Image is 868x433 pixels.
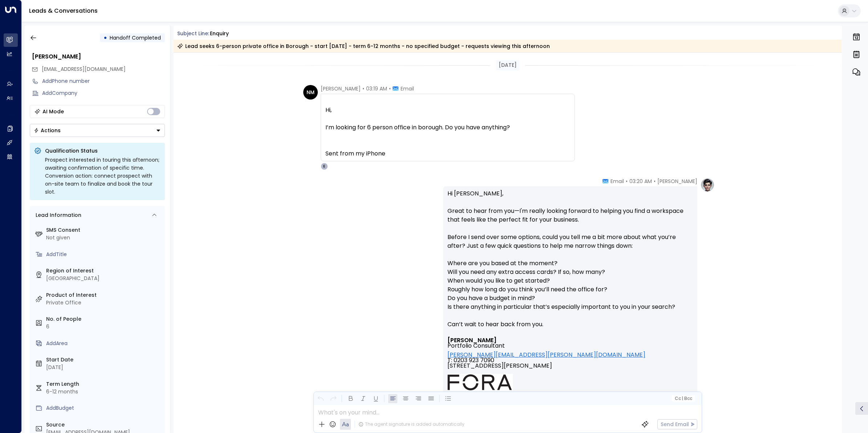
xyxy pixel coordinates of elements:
div: AddArea [46,340,162,347]
button: Cc|Bcc [672,395,695,402]
div: E [321,163,328,170]
span: | [682,396,683,401]
div: Not given [46,234,162,242]
div: Actions [34,127,61,134]
div: [GEOGRAPHIC_DATA] [46,275,162,282]
div: The agent signature is added automatically [358,421,465,428]
font: [PERSON_NAME] [447,336,496,344]
span: nicolablane@hotmail.com [42,65,126,73]
label: No. of People [46,315,162,323]
span: • [389,85,391,92]
span: Email [611,178,624,185]
div: AddCompany [42,89,165,97]
div: AI Mode [42,108,64,115]
label: SMS Consent [46,226,162,234]
span: [PERSON_NAME] [321,85,361,92]
div: Enquiry [210,30,229,37]
div: Lead seeks 6-person private office in Borough - start [DATE] - term 6-12 months - no specified bu... [177,43,550,50]
label: Source [46,421,162,429]
label: Product of Interest [46,291,162,299]
div: NM [303,85,318,100]
div: • [104,31,107,44]
div: Lead Information [33,211,81,219]
span: • [654,178,656,185]
div: [DATE] [46,364,162,371]
span: Subject Line: [177,30,209,37]
p: Hi [PERSON_NAME], Great to hear from you—I'm really looking forward to helping you find a workspa... [447,189,693,337]
span: Email [401,85,414,92]
span: [PERSON_NAME] [657,178,697,185]
button: Redo [329,394,338,403]
a: Leads & Conversations [29,7,98,15]
button: Actions [30,124,165,137]
button: Undo [316,394,325,403]
div: AddBudget [46,404,162,412]
span: Handoff Completed [110,34,161,41]
div: AddTitle [46,251,162,258]
div: 6 [46,323,162,331]
div: Prospect interested in touring this afternoon; awaiting confirmation of specific time. Conversion... [45,156,161,196]
span: Portfolio Consultant [447,343,505,348]
span: T: 0203 923 7090 [447,357,494,363]
span: [EMAIL_ADDRESS][DOMAIN_NAME] [42,65,126,73]
p: Qualification Status [45,147,161,154]
pre: Hi, I’m looking for 6 person office in borough. Do you have anything? Sent from my iPhone [325,106,570,158]
span: • [362,85,364,92]
div: Private Office [46,299,162,307]
img: profile-logo.png [700,178,715,192]
label: Region of Interest [46,267,162,275]
label: Start Date [46,356,162,364]
span: 03:20 AM [629,178,652,185]
div: 6-12 months [46,388,162,396]
div: AddPhone number [42,77,165,85]
div: [DATE] [496,60,520,70]
div: Button group with a nested menu [30,124,165,137]
span: 03:19 AM [366,85,387,92]
a: [PERSON_NAME][EMAIL_ADDRESS][PERSON_NAME][DOMAIN_NAME] [447,352,645,357]
span: Cc Bcc [674,396,692,401]
label: Term Length [46,380,162,388]
span: [STREET_ADDRESS][PERSON_NAME] [447,363,552,374]
div: [PERSON_NAME] [32,52,165,61]
img: AIorK4ysLkpAD1VLoJghiceWoVRmgk1XU2vrdoLkeDLGAFfv_vh6vnfJOA1ilUWLDOVq3gZTs86hLsHm3vG- [447,374,513,391]
span: • [626,178,628,185]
